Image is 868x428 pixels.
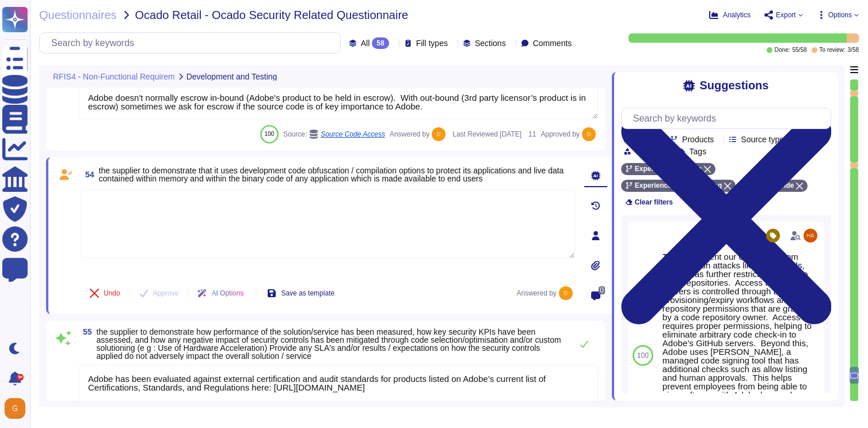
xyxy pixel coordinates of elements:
[211,290,243,297] span: AI Options
[582,127,596,141] img: user
[17,374,24,381] div: 9+
[2,396,33,421] button: user
[39,9,117,21] span: Questionnaires
[135,9,409,21] span: Ocado Retail - Ocado Security Related Questionnaire
[265,131,275,137] span: 100
[81,171,94,179] span: 54
[828,12,852,18] span: Options
[281,290,334,297] span: Save as template
[804,229,817,243] img: user
[416,39,448,47] span: Fill types
[45,33,340,53] input: Search by keywords
[599,286,605,294] span: 0
[776,12,796,18] span: Export
[78,328,92,336] span: 55
[283,130,385,139] span: Source:
[540,131,579,138] span: Approved by
[526,131,536,138] span: 11
[390,131,429,138] span: Answered by
[153,290,179,297] span: Approve
[452,131,521,138] span: Last Reviewed [DATE]
[104,290,120,297] span: Undo
[848,47,859,53] span: 3 / 58
[627,108,831,128] input: Search by keywords
[637,352,649,359] span: 100
[559,286,573,300] img: user
[99,166,564,183] span: the supplier to demonstrate that it uses development code obfuscation / compilation options to pr...
[361,39,370,47] span: All
[258,282,344,305] button: Save as template
[372,37,389,49] div: 58
[709,10,751,20] button: Analytics
[81,282,130,305] button: Undo
[321,131,385,138] span: Source Code Access
[516,290,556,297] span: Answered by
[533,39,572,47] span: Comments
[775,47,790,53] span: Done:
[432,127,446,141] img: user
[723,12,751,18] span: Analytics
[78,84,598,119] textarea: Adobe doesn't normally escrow in-bound (Adobe's product to be held in escrow). With out-bound (3r...
[792,47,806,53] span: 55 / 58
[475,39,506,47] span: Sections
[5,398,25,419] img: user
[53,73,175,81] span: RFIS4 - Non-Functional Requirem
[130,282,188,305] button: Approve
[186,73,277,81] span: Development and Testing
[820,47,846,53] span: To review:
[97,327,561,361] span: the supplier to demonstrate how performance of the solution/service has been measured, how key se...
